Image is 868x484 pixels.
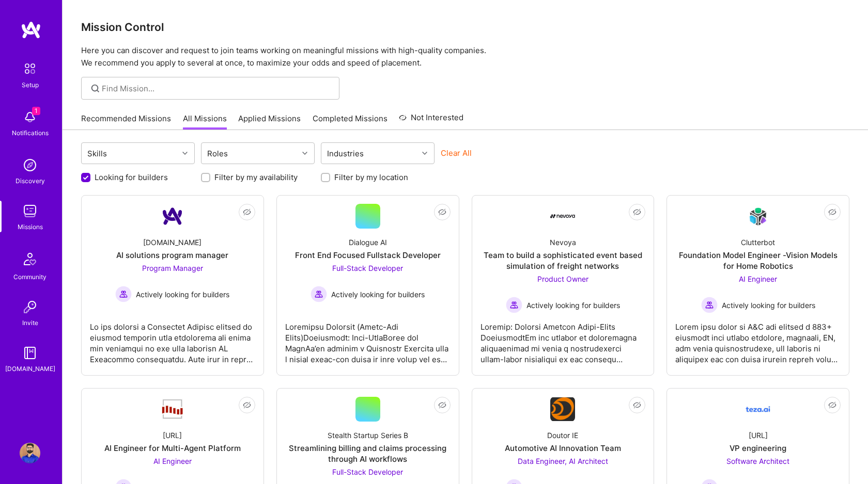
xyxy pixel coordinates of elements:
img: setup [19,58,41,79]
i: icon EyeClosed [243,401,251,409]
div: Loremipsu Dolorsit (Ametc-Adi Elits)Doeiusmodt: Inci-UtlaBoree dol MagnAa’en adminim v Quisnostr ... [285,313,451,365]
a: Applied Missions [238,113,301,130]
i: icon EyeClosed [828,401,836,409]
div: Loremip: Dolorsi Ametcon Adipi-Elits DoeiusmodtEm inc utlabor et doloremagna aliquaenimad mi veni... [481,313,646,365]
div: Stealth Startup Series B [328,430,408,441]
img: logo [21,21,41,39]
div: Front End Focused Fullstack Developer [295,250,441,261]
span: Software Architect [726,457,789,465]
img: Company Logo [746,397,770,422]
i: icon Chevron [422,151,427,156]
img: Company Logo [160,398,185,420]
a: User Avatar [17,443,43,463]
div: Nevoya [550,237,576,248]
a: Recommended Missions [81,113,171,130]
div: VP engineering [730,443,786,454]
a: Completed Missions [313,113,388,130]
div: Discovery [16,175,45,186]
i: icon EyeClosed [828,208,836,216]
a: Dialogue AIFront End Focused Fullstack DeveloperFull-Stack Developer Actively looking for builder... [285,204,451,367]
label: Filter by my location [334,172,408,183]
div: Skills [85,146,110,161]
a: All Missions [183,113,227,130]
span: Program Manager [142,264,203,272]
div: Community [13,271,47,282]
div: Automotive AI Innovation Team [505,443,621,454]
img: Company Logo [746,204,770,229]
img: Actively looking for builders [506,297,522,313]
img: Actively looking for builders [701,297,718,313]
div: Setup [22,79,39,90]
div: [URL] [163,430,182,441]
div: Doutor IE [547,430,578,441]
div: [URL] [749,430,768,441]
span: 1 [32,107,40,115]
div: Dialogue AI [349,237,387,248]
a: Company LogoClutterbotFoundation Model Engineer -Vision Models for Home RoboticsAI Engineer Activ... [675,204,841,367]
div: Lo ips dolorsi a Consectet Adipisc elitsed do eiusmod temporin utla etdolorema ali enima min veni... [90,313,255,365]
div: Streamlining billing and claims processing through AI workflows [285,443,451,464]
img: User Avatar [20,443,40,463]
i: icon EyeClosed [633,208,641,216]
span: Product Owner [537,275,588,283]
div: Roles [205,146,230,161]
i: icon SearchGrey [89,83,101,94]
span: Actively looking for builders [722,300,815,311]
img: Company Logo [550,214,575,218]
img: Actively looking for builders [115,286,132,302]
div: Clutterbot [741,237,775,248]
div: Team to build a sophisticated event based simulation of freight networks [481,250,646,271]
span: Actively looking for builders [526,300,620,311]
span: AI Engineer [153,457,192,465]
img: Community [18,247,42,271]
img: bell [20,107,40,127]
div: AI Engineer for Multi-Agent Platform [104,443,241,454]
img: Invite [20,297,40,317]
h3: Mission Control [81,21,849,34]
input: Find Mission... [102,83,332,94]
div: [DOMAIN_NAME] [5,363,55,374]
label: Filter by my availability [214,172,298,183]
i: icon EyeClosed [243,208,251,216]
i: icon Chevron [302,151,307,156]
span: Full-Stack Developer [332,264,403,272]
div: [DOMAIN_NAME] [143,237,202,248]
div: Lorem ipsu dolor si A&C adi elitsed d 883+ eiusmodt inci utlabo etdolore, magnaali, EN, adm venia... [675,313,841,365]
img: teamwork [20,201,40,221]
div: Industries [324,146,366,161]
div: Foundation Model Engineer -Vision Models for Home Robotics [675,250,841,271]
span: Full-Stack Developer [332,467,403,476]
span: Data Engineer, AI Architect [518,457,608,465]
img: Company Logo [160,204,185,229]
div: Invite [22,317,38,328]
img: discovery [20,155,40,175]
button: Clear All [441,148,472,158]
a: Not Interested [399,111,463,130]
img: Company Logo [550,397,575,421]
img: guide book [20,343,40,363]
i: icon EyeClosed [438,208,446,216]
span: Actively looking for builders [136,289,229,300]
img: Actively looking for builders [311,286,327,302]
p: Here you can discover and request to join teams working on meaningful missions with high-quality ... [81,44,849,69]
div: AI solutions program manager [116,250,228,261]
a: Company LogoNevoyaTeam to build a sophisticated event based simulation of freight networksProduct... [481,204,646,367]
span: Actively looking for builders [331,289,425,300]
i: icon Chevron [182,151,188,156]
div: Notifications [12,127,49,138]
label: Looking for builders [95,172,168,183]
i: icon EyeClosed [633,401,641,409]
a: Company Logo[DOMAIN_NAME]AI solutions program managerProgram Manager Actively looking for builder... [90,204,255,367]
i: icon EyeClosed [438,401,446,409]
div: Missions [18,221,43,232]
span: AI Engineer [739,275,777,283]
